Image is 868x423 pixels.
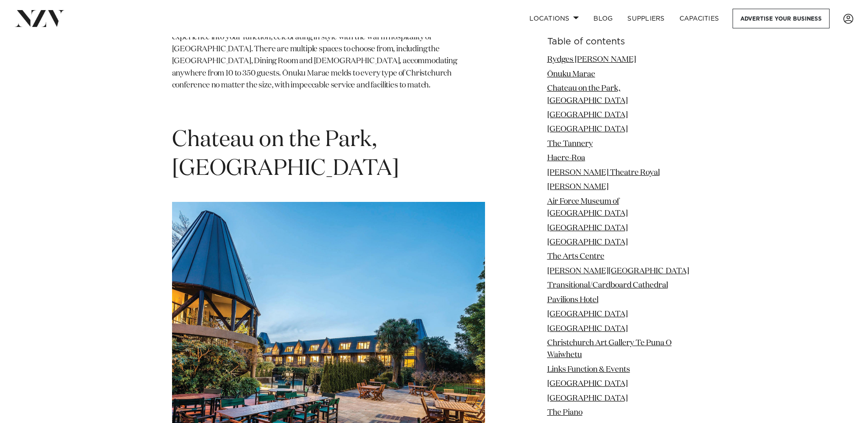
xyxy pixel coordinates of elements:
a: [GEOGRAPHIC_DATA] [547,325,628,332]
a: Locations [522,9,586,28]
a: [GEOGRAPHIC_DATA] [547,239,628,246]
a: The Tannery [547,140,593,148]
span: Chateau on the Park, [GEOGRAPHIC_DATA] [172,129,399,180]
a: Haere-Roa [547,154,585,162]
a: [GEOGRAPHIC_DATA] [547,224,628,232]
a: Pavilions Hotel [547,296,598,304]
a: Ōnuku Marae [547,70,595,78]
a: Advertise your business [733,9,830,28]
a: The Arts Centre [547,253,604,260]
a: [GEOGRAPHIC_DATA] [547,395,628,402]
a: Air Force Museum of [GEOGRAPHIC_DATA] [547,197,628,217]
a: Transitional/Cardboard Cathedral [547,282,668,289]
a: [GEOGRAPHIC_DATA] [547,125,628,133]
a: Links Function & Events [547,366,630,374]
a: [PERSON_NAME] Theatre Royal [547,169,660,177]
h6: Table of contents [547,37,696,47]
a: [GEOGRAPHIC_DATA] [547,111,628,119]
a: The Piano [547,409,582,417]
a: Christchurch Art Gallery Te Puna O Waiwhetu [547,339,672,359]
a: [GEOGRAPHIC_DATA] [547,380,628,388]
a: SUPPLIERS [620,9,672,28]
img: nzv-logo.png [15,10,65,27]
a: [PERSON_NAME] [547,183,609,191]
a: Chateau on the Park, [GEOGRAPHIC_DATA] [547,85,628,104]
a: Rydges [PERSON_NAME] [547,56,636,64]
a: BLOG [586,9,620,28]
a: [GEOGRAPHIC_DATA] [547,310,628,318]
a: [PERSON_NAME][GEOGRAPHIC_DATA] [547,267,689,275]
a: Capacities [672,9,727,28]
